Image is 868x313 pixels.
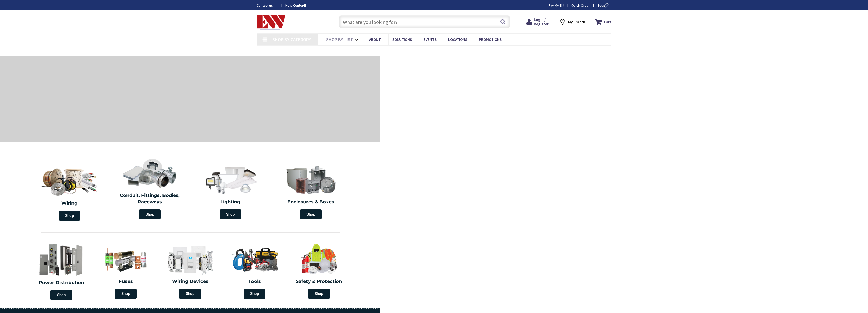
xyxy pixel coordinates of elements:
a: Lighting Shop [191,162,269,222]
span: Login / Register [534,17,549,26]
a: Help Center [285,3,306,8]
a: Contact us [257,3,277,8]
a: Safety & Protection Shop [288,240,350,301]
span: Shop By List [326,37,353,42]
h2: Power Distribution [32,280,91,286]
a: Cart [595,17,611,26]
a: Wiring Shop [29,162,110,223]
h2: Conduit, Fittings, Bodies, Raceways [114,192,187,205]
a: Quick Order [571,3,590,8]
strong: Cart [604,17,611,26]
span: Shop [115,289,137,299]
h2: Tools [226,278,283,285]
div: My Branch [559,17,585,26]
span: Shop [50,290,72,300]
span: Shop [59,211,80,221]
span: Promotions [479,37,502,42]
span: Shop [179,289,201,299]
span: About [369,37,381,42]
a: Tools Shop [224,240,285,301]
h2: Wiring Devices [162,278,219,285]
a: Wiring Devices Shop [159,240,221,301]
span: Events [424,37,437,42]
span: Tour [597,3,610,8]
span: Shop [308,289,330,299]
h2: Fuses [97,278,154,285]
a: Enclosures & Boxes Shop [272,162,350,222]
h2: Safety & Protection [291,278,347,285]
span: Solutions [392,37,412,42]
span: Locations [448,37,467,42]
img: Electrical Wholesalers, Inc. [257,15,285,30]
span: Shop [300,209,322,219]
strong: My Branch [568,20,585,24]
span: Shop [139,209,161,219]
span: Shop [244,289,265,299]
a: Pay My Bill [549,3,564,8]
a: Login / Register [526,17,549,26]
h2: Enclosures & Boxes [275,199,348,205]
input: What are you looking for? [339,15,510,28]
h2: Lighting [194,199,267,205]
h2: Wiring [32,200,107,207]
a: Power Distribution Shop [29,240,94,303]
a: Conduit, Fittings, Bodies, Raceways Shop [111,156,189,222]
a: Fuses Shop [95,240,157,301]
span: Shop [220,209,241,219]
span: Shop By Category [272,37,311,42]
